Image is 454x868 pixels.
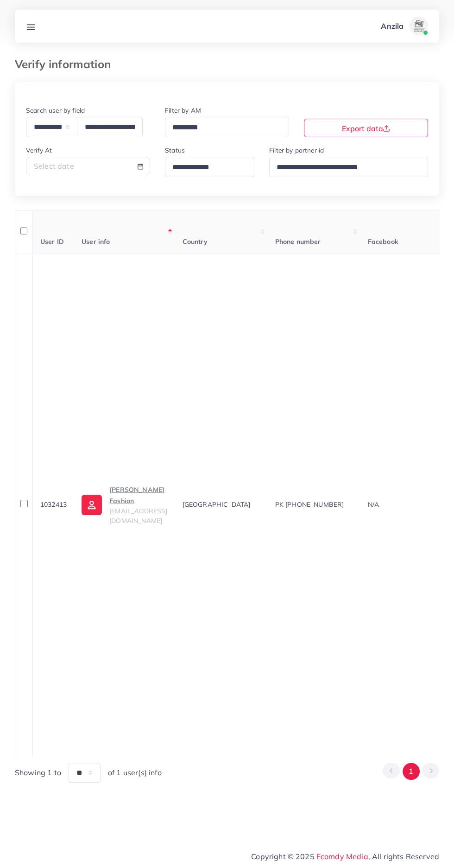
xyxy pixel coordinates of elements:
[376,17,432,35] a: Anzilaavatar
[383,763,439,780] ul: Pagination
[410,17,428,35] img: avatar
[82,484,167,525] a: [PERSON_NAME] Fashion[EMAIL_ADDRESS][DOMAIN_NAME]
[269,146,324,155] label: Filter by partner id
[273,160,416,175] input: Search for option
[15,57,118,71] h3: Verify information
[251,851,439,862] span: Copyright © 2025
[368,851,439,862] span: , All rights Reserved
[82,237,110,246] span: User info
[275,237,321,246] span: Phone number
[40,237,64,246] span: User ID
[304,119,428,137] button: Export data
[316,852,368,861] a: Ecomdy Media
[269,157,428,177] div: Search for option
[183,237,208,246] span: Country
[403,763,420,780] button: Go to page 1
[368,237,398,246] span: Facebook
[381,20,404,32] p: Anzila
[26,106,85,115] label: Search user by field
[34,161,74,171] span: Select date
[169,160,242,175] input: Search for option
[165,117,289,137] div: Search for option
[165,146,185,155] label: Status
[165,157,254,177] div: Search for option
[275,500,344,509] span: PK [PHONE_NUMBER]
[165,106,201,115] label: Filter by AM
[368,500,379,509] span: N/A
[108,767,162,778] span: of 1 user(s) info
[26,146,52,155] label: Verify At
[169,121,277,135] input: Search for option
[109,484,167,506] p: [PERSON_NAME] Fashion
[341,124,390,133] span: Export data
[15,767,61,778] span: Showing 1 to
[183,500,251,509] span: [GEOGRAPHIC_DATA]
[109,507,167,524] span: [EMAIL_ADDRESS][DOMAIN_NAME]
[82,495,102,515] img: ic-user-info.36bf1079.svg
[40,500,67,509] span: 1032413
